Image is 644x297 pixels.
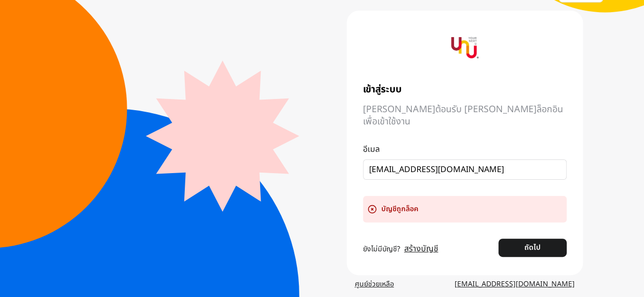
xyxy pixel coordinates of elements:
[404,243,438,255] a: สร้างบัญชี
[363,244,400,254] span: ยังไม่มีบัญชี?
[347,275,402,293] a: ศูนย์ช่วยเหลือ
[363,143,567,155] p: อีเมล
[498,239,566,257] button: ถัดไป
[451,34,479,61] img: yournextu-logo-vertical-compact-v2.png
[363,84,567,95] span: เข้าสู่ระบบ
[446,275,583,293] a: [EMAIL_ADDRESS][DOMAIN_NAME]
[369,163,552,176] input: อีเมล
[363,104,567,128] span: [PERSON_NAME]ต้อนรับ [PERSON_NAME]ล็อกอินเพื่อเข้าใช้งาน
[363,196,567,222] div: บัญชีถูกล็อค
